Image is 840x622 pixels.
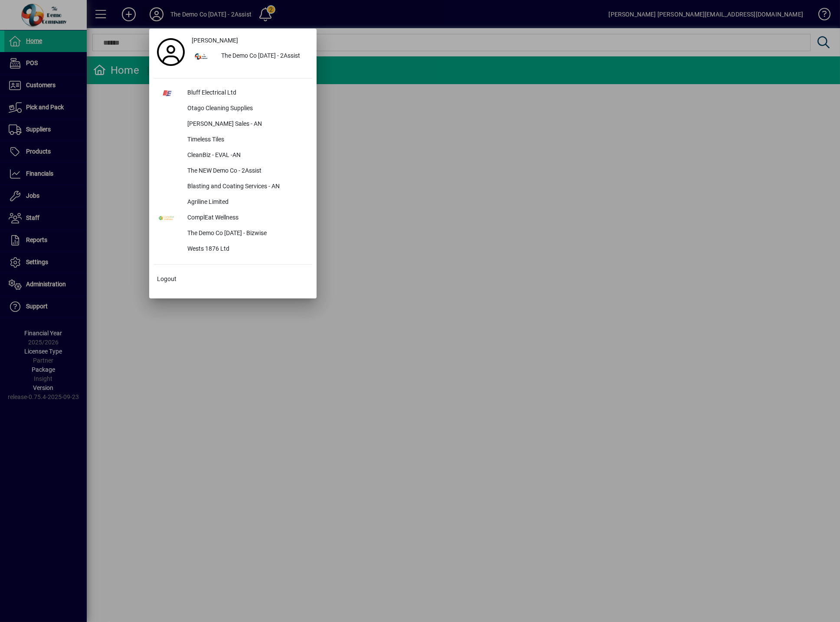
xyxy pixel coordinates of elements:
[180,210,312,226] div: ComplEat Wellness
[157,275,176,284] span: Logout
[180,85,312,101] div: Bluff Electrical Ltd
[154,164,312,179] button: The NEW Demo Co - 2Assist
[180,132,312,148] div: Timeless Tiles
[180,195,312,210] div: Agriline Limited
[154,195,312,210] button: Agriline Limited
[180,148,312,164] div: CleanBiz - EVAL -AN
[188,33,312,49] a: [PERSON_NAME]
[154,44,188,60] a: Profile
[180,242,312,257] div: Wests 1876 Ltd
[154,272,312,287] button: Logout
[188,49,312,64] button: The Demo Co [DATE] - 2Assist
[154,117,312,132] button: [PERSON_NAME] Sales - AN
[192,36,238,45] span: [PERSON_NAME]
[154,210,312,226] button: ComplEat Wellness
[180,117,312,132] div: [PERSON_NAME] Sales - AN
[180,164,312,179] div: The NEW Demo Co - 2Assist
[154,132,312,148] button: Timeless Tiles
[180,101,312,117] div: Otago Cleaning Supplies
[154,101,312,117] button: Otago Cleaning Supplies
[154,242,312,257] button: Wests 1876 Ltd
[154,85,312,101] button: Bluff Electrical Ltd
[214,49,312,64] div: The Demo Co [DATE] - 2Assist
[154,179,312,195] button: Blasting and Coating Services - AN
[154,226,312,242] button: The Demo Co [DATE] - Bizwise
[154,148,312,164] button: CleanBiz - EVAL -AN
[180,226,312,242] div: The Demo Co [DATE] - Bizwise
[180,179,312,195] div: Blasting and Coating Services - AN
